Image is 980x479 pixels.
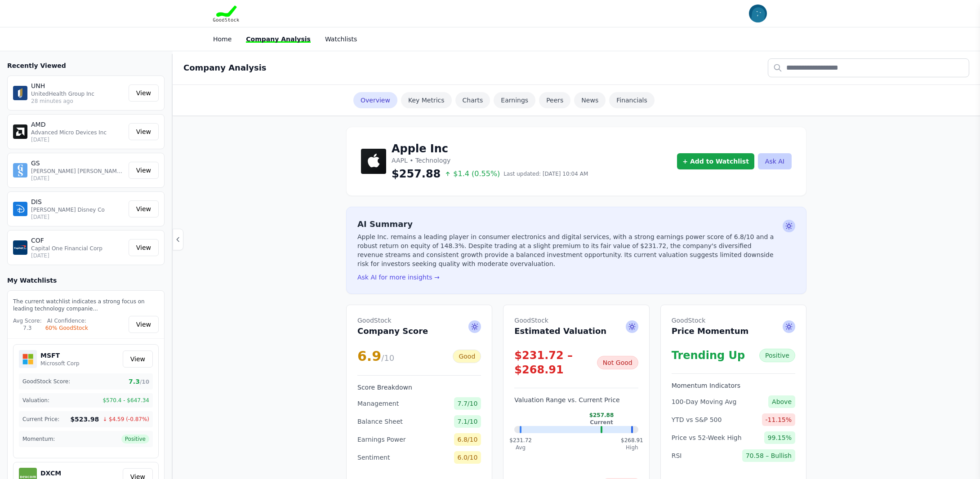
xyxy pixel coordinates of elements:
span: $257.88 [392,167,441,181]
span: GoodStock [514,316,606,325]
a: Home [213,35,232,43]
h2: AI Summary [357,218,779,231]
span: Ask AI [783,220,795,232]
div: $231.72 [509,437,532,451]
button: Ask AI for more insights → [357,273,440,282]
span: $523.98 [70,415,99,424]
p: Advanced Micro Devices Inc [31,129,125,136]
span: Valuation: [22,397,49,404]
h2: Company Analysis [183,62,267,74]
div: 7.3 [13,324,42,332]
h2: Estimated Valuation [514,316,606,337]
p: [PERSON_NAME] Disney Co [31,206,125,213]
p: AMD [31,120,125,129]
span: GoodStock [357,316,428,325]
span: YTD vs S&P 500 [672,415,722,424]
img: invitee [749,4,767,22]
h1: Apple Inc [392,142,588,156]
div: Not Good [597,356,638,369]
span: Positive [121,435,149,444]
p: GS [31,159,125,168]
div: Avg [509,444,532,451]
span: Current Price: [22,416,59,423]
span: Above [768,395,795,408]
img: Goodstock Logo [213,5,239,22]
button: Ask AI [758,153,792,169]
a: View [129,200,159,217]
div: High [621,444,643,451]
span: /10 [381,353,394,363]
a: Earnings [494,92,535,108]
span: Management [357,399,399,408]
span: Ask AI [468,320,481,333]
span: 7.7/10 [454,397,481,410]
span: GoodStock Score: [22,378,70,385]
img: MSFT [19,350,37,368]
h5: DXCM [40,469,72,478]
div: Avg Score: [13,317,42,324]
a: Charts [455,92,490,108]
span: 7.1/10 [454,415,481,428]
div: 60% GoodStock [45,324,88,332]
p: UNH [31,81,125,90]
h3: Score Breakdown [357,383,481,392]
h3: Momentum Indicators [672,381,795,390]
p: [DATE] [31,136,125,143]
a: View [129,123,159,140]
p: [DATE] [31,213,125,221]
p: DIS [31,197,125,206]
div: 6.9 [357,348,394,364]
img: UNH [13,86,27,100]
a: View [129,162,159,179]
span: 7.3 [129,377,149,386]
p: Apple Inc. remains a leading player in consumer electronics and digital services, with a strong e... [357,232,779,268]
div: $257.88 [589,412,614,426]
a: News [574,92,606,108]
span: Earnings Power [357,435,406,444]
span: $570.4 - $647.34 [102,397,149,404]
span: Last updated: [DATE] 10:04 AM [503,170,588,177]
img: Apple Inc Logo [361,149,386,174]
span: RSI [672,451,682,460]
div: $231.72 – $268.91 [514,348,597,377]
img: AMD [13,124,27,139]
p: The current watchlist indicates a strong focus on leading technology companie... [13,298,159,312]
a: Key Metrics [401,92,452,108]
span: ↓ $4.59 (-0.87%) [102,416,149,423]
a: View [129,84,159,102]
h3: Valuation Range vs. Current Price [514,395,638,404]
span: Sentiment [357,453,390,462]
span: 6.8/10 [454,433,481,446]
div: Trending Up [672,348,745,363]
p: AAPL • Technology [392,156,588,165]
span: GoodStock [672,316,749,325]
p: [DATE] [31,252,125,259]
p: COF [31,236,125,245]
span: Balance Sheet [357,417,403,426]
a: Overview [353,92,397,108]
a: Financials [609,92,655,108]
p: 28 minutes ago [31,98,125,105]
h5: MSFT [40,351,80,360]
h2: Price Momentum [672,316,749,337]
a: Company Analysis [246,35,311,43]
p: Capital One Financial Corp [31,245,125,252]
a: Peers [539,92,570,108]
p: [DATE] [31,175,125,182]
span: Ask AI [783,320,795,333]
a: Watchlists [325,35,357,43]
span: -11.15% [762,413,795,426]
span: 100-Day Moving Avg [672,397,737,406]
p: UnitedHealth Group Inc [31,90,125,98]
a: View [123,350,153,368]
span: 70.58 – Bullish [742,449,795,462]
a: View [129,239,159,256]
a: View [129,316,159,333]
img: DIS [13,202,27,216]
p: [PERSON_NAME] [PERSON_NAME] Group Inc [31,168,125,175]
span: /10 [140,379,149,385]
div: Good [453,350,481,363]
h3: My Watchlists [7,276,57,285]
span: 6.0/10 [454,451,481,464]
img: COF [13,240,27,255]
